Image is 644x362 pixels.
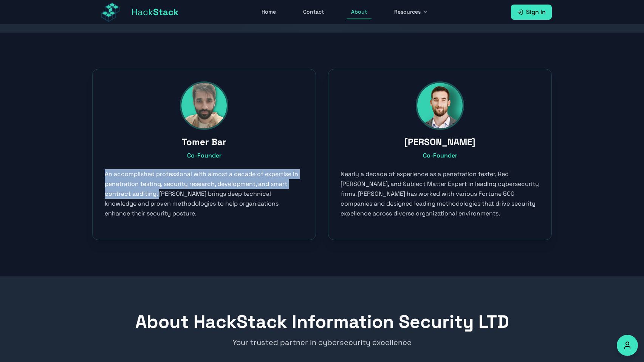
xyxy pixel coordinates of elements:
[347,5,372,19] a: About
[394,8,421,16] span: Resources
[299,5,328,19] a: Contact
[417,83,463,128] img: Nafthali Elazar
[132,6,179,18] span: Hack
[341,151,539,160] p: Co-Founder
[341,169,539,218] p: Nearly a decade of experience as a penetration tester, Red [PERSON_NAME], and Subject Matter Expe...
[511,5,552,20] a: Sign In
[105,136,303,148] h3: Tomer Bar
[105,169,303,218] p: An accomplished professional with almost a decade of expertise in penetration testing, security r...
[257,5,280,19] a: Home
[390,5,433,19] button: Resources
[153,6,179,18] span: Stack
[105,151,303,160] p: Co-Founder
[617,335,638,356] button: Accessibility Options
[181,83,227,128] img: Tomer Bar
[177,337,467,348] p: Your trusted partner in cybersecurity excellence
[526,8,546,17] span: Sign In
[341,136,539,148] h3: [PERSON_NAME]
[92,313,552,331] h2: About HackStack Information Security LTD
